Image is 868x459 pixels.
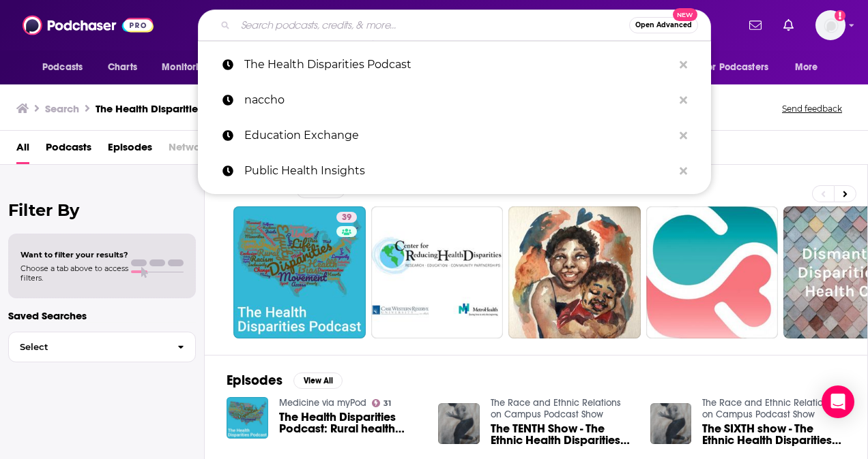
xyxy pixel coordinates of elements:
a: The Race and Ethnic Relations on Campus Podcast Show [491,397,621,420]
div: Open Intercom Messenger [822,385,854,418]
a: 39 [336,212,357,223]
button: open menu [152,54,228,80]
span: Charts [108,58,137,77]
span: 31 [384,400,391,407]
button: View All [293,373,343,389]
h2: Filter By [8,200,196,220]
a: All [16,136,29,164]
span: Choose a tab above to access filters. [20,264,128,283]
p: Saved Searches [8,309,196,322]
button: open menu [33,54,100,80]
a: The SIXTH show - The Ethnic Health Disparities Podcast Show [702,423,845,446]
img: User Profile [815,10,845,40]
a: Education Exchange [198,118,711,153]
img: Podchaser - Follow, Share and Rate Podcasts [23,12,154,38]
h3: The Health Disparities Podcast [96,102,246,115]
button: Send feedback [778,103,846,114]
a: 31 [372,399,392,407]
a: The Health Disparities Podcast: Rural health challenges and opportunities, Part 3: The clinicians... [279,411,422,434]
p: The Health Disparities Podcast [244,47,673,82]
span: Networks [169,136,214,164]
svg: Add a profile image [835,10,845,21]
span: Monitoring [162,58,210,77]
a: naccho [198,82,711,118]
span: More [795,58,818,77]
a: 39 [233,206,366,338]
img: The Health Disparities Podcast: Rural health challenges and opportunities, Part 3: The clinicians... [227,397,268,439]
a: Episodes [108,136,152,164]
div: Search podcasts, credits, & more... [198,10,711,41]
a: Medicine via myPod [279,397,366,409]
a: Show notifications dropdown [744,14,767,37]
img: The TENTH Show - The Ethnic Health Disparities Podcast Show [438,403,480,445]
a: The TENTH Show - The Ethnic Health Disparities Podcast Show [491,423,634,446]
span: For Podcasters [703,58,768,77]
button: Show profile menu [815,10,845,40]
p: Public Health Insights [244,153,673,189]
span: New [673,8,697,21]
button: Open AdvancedNew [629,17,698,33]
span: Open Advanced [635,22,692,29]
a: Podcasts [46,136,91,164]
span: Select [9,343,167,351]
a: The Race and Ethnic Relations on Campus Podcast Show [702,397,833,420]
img: The SIXTH show - The Ethnic Health Disparities Podcast Show [650,403,692,445]
p: naccho [244,82,673,118]
input: Search podcasts, credits, & more... [235,14,629,36]
span: Podcasts [42,58,83,77]
a: Show notifications dropdown [778,14,799,37]
span: 39 [342,211,351,225]
span: Logged in as arobertson1 [815,10,845,40]
h3: Search [45,102,79,115]
button: open menu [694,54,788,80]
p: Education Exchange [244,118,673,153]
button: Select [8,332,196,362]
h2: Episodes [227,372,283,389]
span: Want to filter your results? [20,250,128,259]
a: EpisodesView All [227,372,343,389]
button: open menu [785,54,835,80]
a: Public Health Insights [198,153,711,189]
a: Charts [99,54,145,80]
a: The Health Disparities Podcast [198,47,711,82]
